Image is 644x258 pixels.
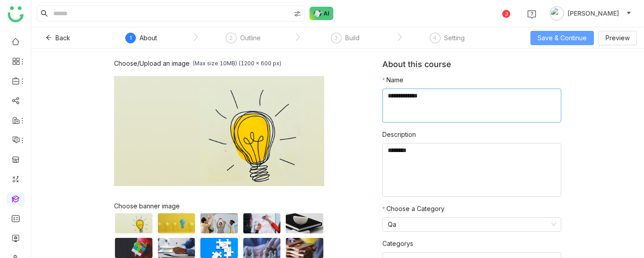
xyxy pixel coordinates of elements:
nz-select-item: Qa [388,218,556,231]
label: Name [382,75,403,85]
div: 3Build [331,33,360,49]
div: Build [345,33,360,43]
span: Back [55,33,70,43]
span: 3 [335,34,338,41]
label: Categorys [382,239,413,249]
img: help.svg [527,10,536,19]
button: Save & Continue [530,31,594,45]
div: 3 [502,10,510,18]
button: [PERSON_NAME] [548,6,633,21]
label: Description [382,130,416,140]
img: search-type.svg [294,10,301,17]
div: (Max size 10MB) (1200 x 600 px) [192,60,281,67]
div: Outline [240,33,261,43]
img: ask-buddy-normal.svg [309,7,334,20]
div: Choose banner image [114,202,324,210]
span: [PERSON_NAME] [568,8,619,18]
span: 4 [433,34,436,41]
label: Choose a Category [382,204,445,214]
span: Save & Continue [538,33,587,43]
div: 2Outline [226,33,261,49]
div: 1About [125,33,157,49]
button: Preview [598,31,637,45]
span: 1 [129,34,132,41]
div: 4Setting [430,33,465,49]
img: logo [8,6,24,22]
div: Setting [444,33,465,43]
div: Choose/Upload an image [114,59,190,67]
span: 2 [229,34,233,41]
div: About [140,33,157,43]
div: About this course [382,59,561,75]
button: Back [38,31,77,45]
span: Preview [606,33,630,43]
img: avatar [550,6,564,21]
